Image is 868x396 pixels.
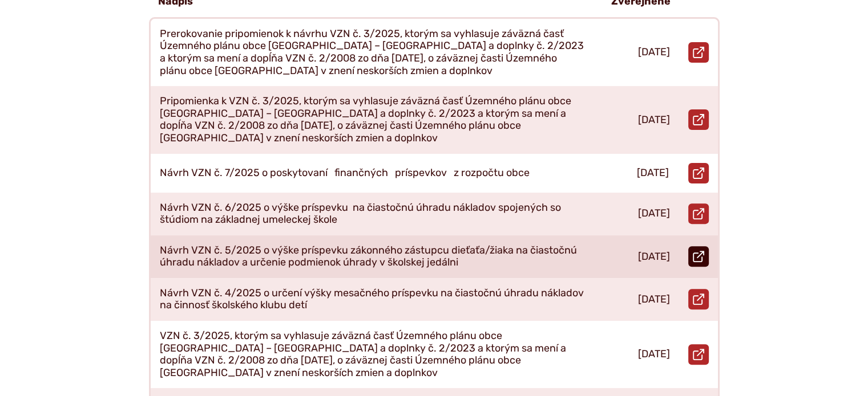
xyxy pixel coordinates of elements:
p: [DATE] [638,293,670,306]
p: VZN č. 3/2025, ktorým sa vyhlasuje záväzná časť Územného plánu obce [GEOGRAPHIC_DATA] – [GEOGRAPH... [160,330,584,379]
p: Pripomienka k VZN č. 3/2025, ktorým sa vyhlasuje záväzná časť Územného plánu obce [GEOGRAPHIC_DAT... [160,95,584,144]
p: [DATE] [637,167,669,179]
p: [DATE] [638,348,670,361]
p: Návrh VZN č. 7/2025 o poskytovaní finančných príspevkov z rozpočtu obce [160,167,530,179]
p: [DATE] [638,114,670,126]
p: [DATE] [638,251,670,263]
p: [DATE] [638,46,670,59]
p: Návrh VZN č. 6/2025 o výške príspevku na čiastočnú úhradu nákladov spojených so štúdiom na základ... [160,202,584,226]
p: Prerokovanie pripomienok k návrhu VZN č. 3/2025, ktorým sa vyhlasuje záväzná časť Územného plánu ... [160,28,584,77]
p: Návrh VZN č. 5/2025 o výške príspevku zákonného zástupcu dieťaťa/žiaka na čiastočnú úhradu náklad... [160,244,584,269]
p: Návrh VZN č. 4/2025 o určení výšky mesačného príspevku na čiastočnú úhradu nákladov na činnosť šk... [160,287,584,312]
p: [DATE] [638,207,670,220]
